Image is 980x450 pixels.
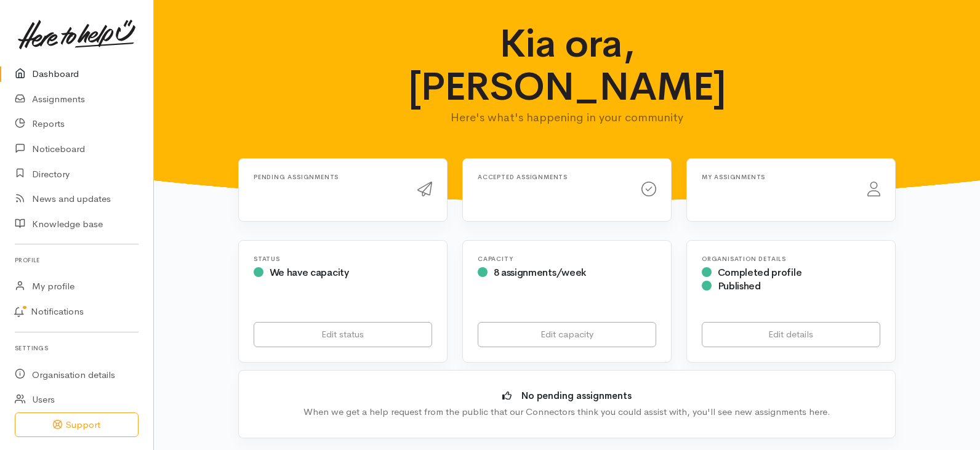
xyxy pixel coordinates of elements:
h6: Accepted assignments [478,174,627,180]
p: Here's what's happening in your community [376,109,759,126]
span: Published [718,279,761,292]
a: Edit status [254,322,432,347]
span: 8 assignments/week [494,266,586,279]
h6: Profile [15,252,139,268]
button: Support [15,412,139,438]
h6: Status [254,255,432,262]
h6: Capacity [478,255,656,262]
a: Edit capacity [478,322,656,347]
div: When we get a help request from the public that our Connectors think you could assist with, you'l... [257,405,877,419]
span: Completed profile [718,266,802,279]
h6: Settings [15,340,139,356]
span: We have capacity [270,266,349,279]
h6: Pending assignments [254,174,403,180]
h6: My assignments [702,174,853,180]
b: No pending assignments [521,390,632,401]
a: Edit details [702,322,880,347]
h6: Organisation Details [702,255,880,262]
h1: Kia ora, [PERSON_NAME] [376,22,759,109]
